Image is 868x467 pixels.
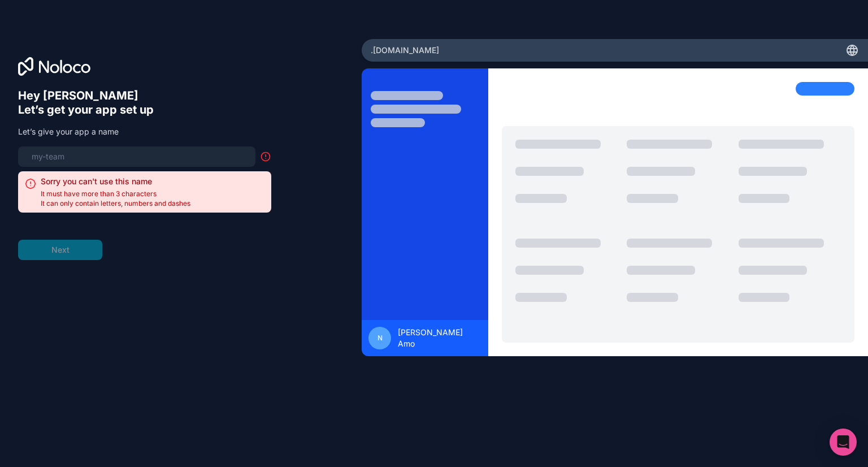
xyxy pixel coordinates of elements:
[25,149,249,165] input: my-team
[398,327,481,349] span: [PERSON_NAME] Amo
[18,89,271,103] h6: Hey [PERSON_NAME]
[377,334,383,343] span: N
[41,176,190,187] h2: Sorry you can't use this name
[18,126,271,137] p: Let’s give your app a name
[830,429,857,456] div: Open Intercom Messenger
[41,199,190,208] span: It can only contain letters, numbers and dashes
[41,189,190,198] span: It must have more than 3 characters
[18,103,271,117] h6: Let’s get your app set up
[371,45,439,56] span: .[DOMAIN_NAME]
